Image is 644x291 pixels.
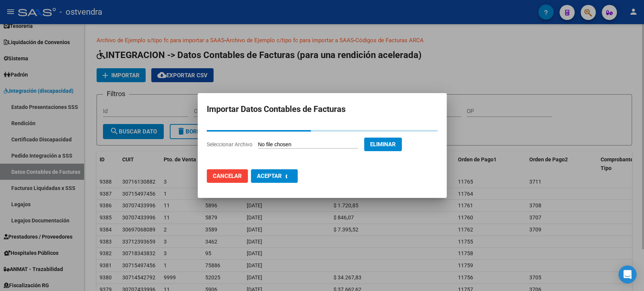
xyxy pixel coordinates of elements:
[251,169,298,183] button: Aceptar
[207,169,248,183] button: Cancelar
[207,141,252,147] span: Seleccionar Archivo
[364,138,402,151] button: Eliminar
[618,265,636,283] div: Open Intercom Messenger
[257,173,282,179] span: Aceptar
[370,141,396,148] span: Eliminar
[213,173,242,179] span: Cancelar
[207,102,438,116] h2: Importar Datos Contables de Facturas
